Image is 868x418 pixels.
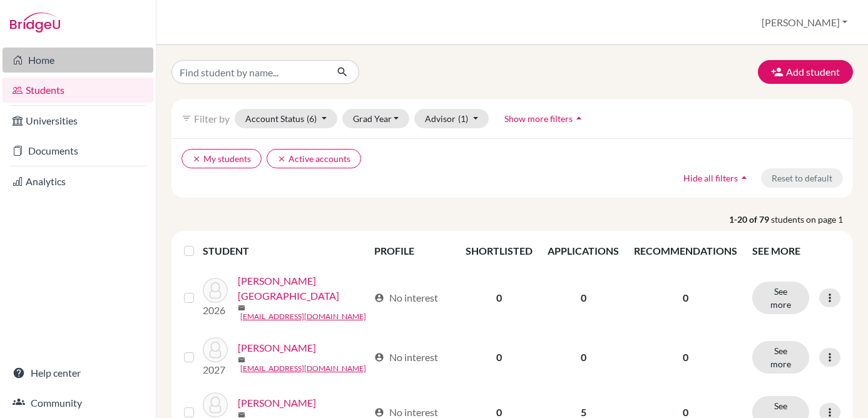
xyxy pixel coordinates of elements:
span: Filter by [194,113,230,125]
button: Grad Year [342,109,410,128]
button: Hide all filtersarrow_drop_up [673,168,761,188]
td: 0 [458,266,540,330]
img: Aguilar, Santiago [203,278,228,303]
strong: 1-20 of 79 [729,213,771,226]
th: SHORTLISTED [458,236,540,266]
img: Al Sayed, Marya [203,337,228,362]
a: Home [3,48,153,73]
p: 2026 [203,303,228,318]
span: account_circle [374,293,384,303]
th: PROFILE [367,236,458,266]
span: Show more filters [504,113,573,124]
a: [PERSON_NAME] [238,395,316,410]
button: [PERSON_NAME] [756,11,853,34]
a: Help center [3,360,153,385]
input: Find student by name... [171,60,327,84]
span: (6) [307,113,317,124]
span: Hide all filters [683,173,738,183]
span: mail [238,304,245,312]
div: No interest [374,350,438,365]
th: STUDENT [203,236,367,266]
button: Account Status(6) [235,109,337,128]
a: Universities [3,108,153,133]
button: clearActive accounts [267,149,361,168]
span: students on page 1 [771,213,853,226]
button: clearMy students [181,149,262,168]
button: Add student [758,60,853,84]
span: account_circle [374,407,384,417]
td: 0 [540,330,626,385]
a: Community [3,390,153,415]
button: See more [752,341,809,374]
img: Bridge-U [10,13,60,33]
p: 0 [634,350,737,365]
i: arrow_drop_up [738,171,750,184]
button: Reset to default [761,168,843,188]
button: See more [752,282,809,314]
span: (1) [458,113,468,124]
img: Añez, Diego [203,392,228,417]
div: No interest [374,290,438,305]
span: mail [238,356,245,364]
p: 2027 [203,362,228,377]
i: filter_list [181,113,191,123]
a: [PERSON_NAME] [238,340,316,355]
i: arrow_drop_up [573,112,585,125]
td: 0 [458,330,540,385]
p: 0 [634,290,737,305]
span: account_circle [374,352,384,362]
button: Show more filtersarrow_drop_up [494,109,596,128]
a: Students [3,78,153,103]
i: clear [277,155,286,163]
a: [EMAIL_ADDRESS][DOMAIN_NAME] [240,311,366,322]
td: 0 [540,266,626,330]
a: Analytics [3,169,153,194]
a: Documents [3,138,153,163]
button: Advisor(1) [414,109,489,128]
th: RECOMMENDATIONS [626,236,745,266]
a: [EMAIL_ADDRESS][DOMAIN_NAME] [240,363,366,374]
i: clear [192,155,201,163]
a: [PERSON_NAME][GEOGRAPHIC_DATA] [238,273,369,303]
th: APPLICATIONS [540,236,626,266]
th: SEE MORE [745,236,848,266]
